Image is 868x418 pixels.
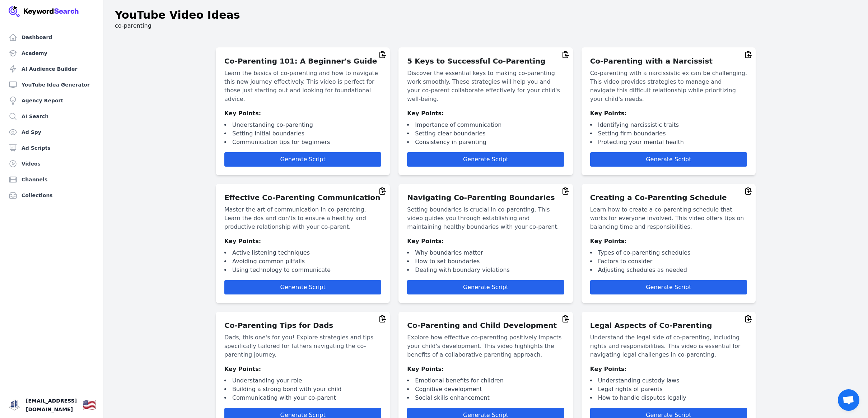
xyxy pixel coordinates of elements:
h3: Key Points: [407,109,564,118]
button: Generate Script [224,280,381,294]
button: Copy to clipboard [561,187,570,195]
span: [EMAIL_ADDRESS][DOMAIN_NAME] [26,396,77,414]
div: 🇺🇸 [83,399,96,412]
div: Open chat [838,389,859,411]
a: Ad Spy [6,125,97,139]
button: Generate Script [224,152,381,167]
a: Agency Report [6,93,97,108]
li: Understanding your role [224,376,381,385]
button: Generate Script [590,152,747,167]
h3: Key Points: [590,365,747,373]
li: Identifying narcissistic traits [590,121,747,129]
a: Dashboard [6,30,97,45]
img: Stef Becker [9,399,20,411]
li: Setting clear boundaries [407,129,564,138]
li: How to handle disputes legally [590,394,747,402]
li: Understanding co-parenting [224,121,381,129]
h3: Key Points: [590,237,747,246]
p: Learn how to create a co-parenting schedule that works for everyone involved. This video offers t... [590,205,747,231]
li: Factors to consider [590,257,747,266]
button: Copy to clipboard [744,50,753,59]
h3: Key Points: [224,109,381,118]
a: Collections [6,188,97,203]
button: 🇺🇸 [83,398,96,412]
span: Generate Script [463,156,508,163]
li: Types of co-parenting schedules [590,249,747,257]
li: Setting firm boundaries [590,129,747,138]
p: Master the art of communication in co-parenting. Learn the dos and don'ts to ensure a healthy and... [224,205,381,231]
button: Copy to clipboard [744,315,753,323]
li: Importance of communication [407,121,564,129]
h2: Legal Aspects of Co-Parenting [590,320,747,330]
div: co-parenting [103,9,868,30]
li: Avoiding common pitfalls [224,257,381,266]
button: Copy to clipboard [378,315,387,323]
a: AI Search [6,109,97,124]
p: Understand the legal side of co-parenting, including rights and responsibilities. This video is e... [590,333,747,359]
li: Communication tips for beginners [224,138,381,147]
li: Emotional benefits for children [407,376,564,385]
a: Academy [6,46,97,60]
a: AI Audience Builder [6,62,97,76]
button: Copy to clipboard [561,50,570,59]
p: Explore how effective co-parenting positively impacts your child's development. This video highli... [407,333,564,359]
p: Learn the basics of co-parenting and how to navigate this new journey effectively. This video is ... [224,69,381,103]
li: Using technology to communicate [224,266,381,274]
li: Adjusting schedules as needed [590,266,747,274]
h2: Co-Parenting 101: A Beginner's Guide [224,56,381,66]
button: Copy to clipboard [378,187,387,195]
span: Generate Script [646,156,691,163]
button: Generate Script [590,280,747,294]
span: Generate Script [463,284,508,291]
li: Understanding custody laws [590,376,747,385]
li: Dealing with boundary violations [407,266,564,274]
span: Generate Script [280,156,326,163]
li: Setting initial boundaries [224,129,381,138]
p: Dads, this one's for you! Explore strategies and tips specifically tailored for fathers navigatin... [224,333,381,359]
li: Consistency in parenting [407,138,564,147]
li: Legal rights of parents [590,385,747,394]
p: Co-parenting with a narcissistic ex can be challenging. This video provides strategies to manage ... [590,69,747,103]
a: Channels [6,172,97,187]
h2: Navigating Co-Parenting Boundaries [407,192,564,203]
h3: Key Points: [224,365,381,373]
button: Generate Script [407,280,564,294]
a: Ad Scripts [6,141,97,155]
li: Active listening techniques [224,249,381,257]
h3: Key Points: [590,109,747,118]
p: Setting boundaries is crucial in co-parenting. This video guides you through establishing and mai... [407,205,564,231]
span: Generate Script [646,284,691,291]
h2: Co-Parenting and Child Development [407,320,564,330]
li: Protecting your mental health [590,138,747,147]
li: Social skills enhancement [407,394,564,402]
li: Communicating with your co-parent [224,394,381,402]
button: Copy to clipboard [378,50,387,59]
li: Building a strong bond with your child [224,385,381,394]
button: Copy to clipboard [561,315,570,323]
button: Open user button [9,399,20,411]
li: How to set boundaries [407,257,564,266]
h3: Key Points: [407,365,564,373]
h2: 5 Keys to Successful Co-Parenting [407,56,564,66]
a: Videos [6,157,97,171]
li: Cognitive development [407,385,564,394]
h2: Co-Parenting with a Narcissist [590,56,747,66]
h3: Key Points: [224,237,381,246]
h2: Co-Parenting Tips for Dads [224,320,381,330]
a: YouTube Idea Generator [6,78,97,92]
h1: YouTube Video Ideas [115,9,240,22]
button: Generate Script [407,152,564,167]
button: Copy to clipboard [744,187,753,195]
li: Why boundaries matter [407,249,564,257]
h2: Effective Co-Parenting Communication [224,192,381,203]
span: Generate Script [280,284,326,291]
h2: Creating a Co-Parenting Schedule [590,192,747,203]
img: Your Company [9,6,79,17]
p: Discover the essential keys to making co-parenting work smoothly. These strategies will help you ... [407,69,564,103]
h3: Key Points: [407,237,564,246]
